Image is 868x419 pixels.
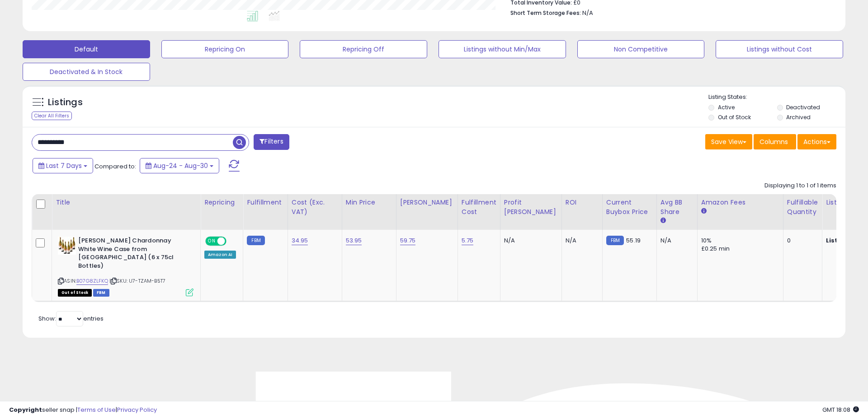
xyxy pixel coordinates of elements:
[78,237,188,272] b: [PERSON_NAME] Chardonnay White Wine Case from [GEOGRAPHIC_DATA] (6 x 75cl Bottles)
[56,198,197,207] div: Title
[582,9,593,17] span: N/A
[701,198,779,207] div: Amazon Fees
[462,236,474,245] a: 5.75
[58,237,193,295] div: ASIN:
[826,236,867,245] b: Listed Price:
[346,236,362,245] a: 53.95
[161,40,289,58] button: Repricing On
[58,237,76,255] img: 51De1ntAACL._SL40_.jpg
[705,134,752,149] button: Save View
[764,182,836,190] div: Displaying 1 to 1 of 1 items
[504,237,555,245] div: N/A
[566,198,599,207] div: ROI
[606,198,653,217] div: Current Buybox Price
[660,237,690,245] div: N/A
[787,237,815,245] div: 0
[510,9,581,17] b: Short Term Storage Fees:
[606,236,624,245] small: FBM
[32,112,72,120] div: Clear All Filters
[660,217,666,225] small: Avg BB Share.
[701,237,776,245] div: 10%
[153,161,208,170] span: Aug-24 - Aug-30
[33,158,93,173] button: Last 7 Days
[708,93,845,102] p: Listing States:
[300,40,427,58] button: Repricing Off
[94,162,136,171] span: Compared to:
[787,198,818,217] div: Fulfillable Quantity
[797,134,836,149] button: Actions
[38,314,104,323] span: Show: entries
[48,96,83,109] h5: Listings
[718,113,751,121] label: Out of Stock
[716,40,843,58] button: Listings without Cost
[46,161,82,170] span: Last 7 Days
[140,158,219,173] button: Aug-24 - Aug-30
[626,236,641,245] span: 55.19
[786,113,811,121] label: Archived
[109,277,165,284] span: | SKU: U7-TZAM-B5T7
[292,198,338,217] div: Cost (Exc. VAT)
[786,103,820,111] label: Deactivated
[701,207,707,215] small: Amazon Fees.
[566,237,595,245] div: N/A
[504,198,558,217] div: Profit [PERSON_NAME]
[206,237,217,245] span: ON
[93,289,109,297] span: FBM
[204,251,236,259] div: Amazon AI
[23,40,150,58] button: Default
[254,134,289,150] button: Filters
[400,198,454,207] div: [PERSON_NAME]
[23,63,150,81] button: Deactivated & In Stock
[76,277,108,285] a: B07G8ZLFKQ
[225,237,240,245] span: OFF
[701,245,776,253] div: £0.25 min
[204,198,239,207] div: Repricing
[247,236,264,245] small: FBM
[247,198,283,207] div: Fulfillment
[462,198,496,217] div: Fulfillment Cost
[759,137,788,146] span: Columns
[346,198,392,207] div: Min Price
[577,40,705,58] button: Non Competitive
[58,289,92,297] span: All listings that are currently out of stock and unavailable for purchase on Amazon
[660,198,693,217] div: Avg BB Share
[718,103,735,111] label: Active
[439,40,566,58] button: Listings without Min/Max
[292,236,308,245] a: 34.95
[400,236,416,245] a: 59.75
[754,134,796,149] button: Columns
